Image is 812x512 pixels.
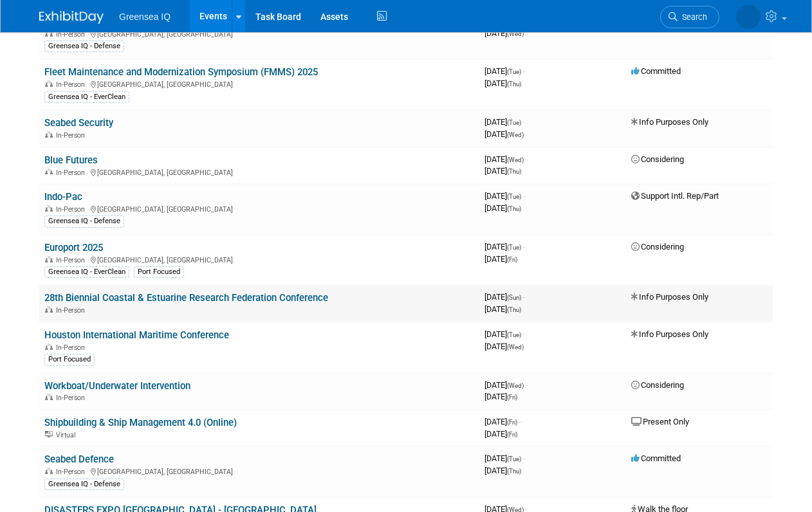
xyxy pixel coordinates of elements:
[45,256,53,262] img: In-Person Event
[484,380,528,390] span: [DATE]
[56,468,89,476] span: In-Person
[44,28,474,39] div: [GEOGRAPHIC_DATA], [GEOGRAPHIC_DATA]
[631,380,684,390] span: Considering
[56,343,89,352] span: In-Person
[484,28,524,38] span: [DATE]
[44,41,124,52] div: Greensea IQ - Defense
[631,117,708,127] span: Info Purposes Only
[39,11,104,24] img: ExhibitDay
[631,417,689,426] span: Present Only
[631,191,719,201] span: Support Intl. Rep/Part
[484,191,525,201] span: [DATE]
[631,66,681,76] span: Committed
[507,168,521,175] span: (Thu)
[507,468,521,475] span: (Thu)
[44,191,82,203] a: Indo-Pac
[44,479,124,490] div: Greensea IQ - Defense
[507,294,521,301] span: (Sun)
[678,12,707,22] span: Search
[45,431,53,437] img: Virtual Event
[736,5,761,29] img: Dawn D'Angelillo
[523,117,525,127] span: -
[526,154,528,164] span: -
[56,205,89,214] span: In-Person
[519,417,521,426] span: -
[507,68,521,75] span: (Tue)
[484,66,525,76] span: [DATE]
[44,453,114,465] a: Seabed Defence
[523,292,525,302] span: -
[484,429,517,439] span: [DATE]
[484,392,517,401] span: [DATE]
[44,266,129,278] div: Greensea IQ - EverClean
[56,256,89,264] span: In-Person
[56,394,89,402] span: In-Person
[484,117,525,127] span: [DATE]
[507,131,524,138] span: (Wed)
[56,306,89,315] span: In-Person
[44,203,474,214] div: [GEOGRAPHIC_DATA], [GEOGRAPHIC_DATA]
[56,131,89,140] span: In-Person
[507,431,517,438] span: (Fri)
[507,343,524,351] span: (Wed)
[507,156,524,163] span: (Wed)
[44,242,103,253] a: Europort 2025
[523,453,525,463] span: -
[484,242,525,251] span: [DATE]
[660,6,719,28] a: Search
[631,154,684,164] span: Considering
[507,382,524,389] span: (Wed)
[45,169,53,175] img: In-Person Event
[507,30,524,37] span: (Wed)
[484,78,521,88] span: [DATE]
[134,266,184,278] div: Port Focused
[44,66,318,78] a: Fleet Maintenance and Modernization Symposium (FMMS) 2025
[484,466,521,475] span: [DATE]
[56,169,89,177] span: In-Person
[507,119,521,126] span: (Tue)
[45,394,53,400] img: In-Person Event
[484,304,521,314] span: [DATE]
[56,30,89,39] span: In-Person
[45,468,53,474] img: In-Person Event
[507,244,521,251] span: (Tue)
[484,166,521,176] span: [DATE]
[523,66,525,76] span: -
[507,455,521,462] span: (Tue)
[45,131,53,138] img: In-Person Event
[56,80,89,89] span: In-Person
[484,203,521,213] span: [DATE]
[507,419,517,426] span: (Fri)
[507,193,521,200] span: (Tue)
[44,354,95,365] div: Port Focused
[119,12,171,22] span: Greensea IQ
[56,431,79,439] span: Virtual
[45,343,53,350] img: In-Person Event
[44,78,474,89] div: [GEOGRAPHIC_DATA], [GEOGRAPHIC_DATA]
[507,256,517,263] span: (Fri)
[631,329,708,339] span: Info Purposes Only
[45,30,53,37] img: In-Person Event
[484,342,524,351] span: [DATE]
[45,205,53,212] img: In-Person Event
[507,394,517,401] span: (Fri)
[631,242,684,251] span: Considering
[44,329,229,341] a: Houston International Maritime Conference
[44,417,237,428] a: S​hipbuilding & Ship Management 4.0 (Online)
[526,380,528,390] span: -
[44,254,474,264] div: [GEOGRAPHIC_DATA], [GEOGRAPHIC_DATA]
[507,80,521,87] span: (Thu)
[484,417,521,426] span: [DATE]
[484,453,525,463] span: [DATE]
[484,329,525,339] span: [DATE]
[44,117,113,129] a: Seabed Security
[44,91,129,103] div: Greensea IQ - EverClean
[523,242,525,251] span: -
[507,306,521,313] span: (Thu)
[631,453,681,463] span: Committed
[44,154,98,166] a: Blue Futures
[484,254,517,264] span: [DATE]
[523,191,525,201] span: -
[44,215,124,227] div: Greensea IQ - Defense
[484,129,524,139] span: [DATE]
